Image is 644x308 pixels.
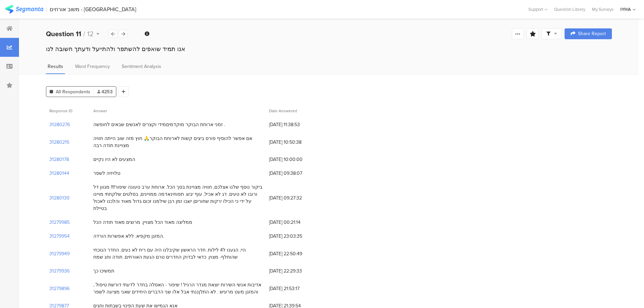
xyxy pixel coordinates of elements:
section: 31280144 [49,170,69,177]
span: Word Frequency [75,63,110,70]
div: היי, הגענו ל4 לילות. חדר הראשון שקיבלנו היה עם ריח לא נעים. החדר הנוכחי שהוחלף- מצוין. כדאי לבדוק... [93,246,262,261]
section: 31280276 [49,121,70,128]
span: [DATE] 09:27:32 [269,194,323,202]
section: 31280215 [49,139,69,146]
span: [DATE] 00:21:14 [269,219,323,226]
span: [DATE] 22:50:49 [269,250,323,257]
div: | [46,5,47,13]
span: Answer [93,108,107,114]
span: [DATE] 21:53:17 [269,285,323,292]
section: 31279985 [49,219,70,226]
span: All Respondents [56,88,90,95]
span: Date Answered [269,108,297,114]
span: 12 [87,29,94,39]
div: אדיבות אנשי השירות יוצאת מגדר הרגיל ! שיפור - האסלה בחדר לדעתי דורשת טיפול , והמזגן מעט מרעיש . ל... [93,281,262,295]
div: המזגן מקפיא. ללא אפשרות הורדה. [93,233,164,240]
span: Share Report [578,31,606,36]
div: המצעים לא היו נקיים [93,156,135,163]
span: Results [48,63,63,70]
span: / [83,29,85,39]
div: ביקור נוסף שלנו אצלכם, חוויה מצויינת בסך הכל. ארוחת ערב טעונה שיפור!!!! מגוון דל ורובו לא טעים. ד... [93,184,262,212]
div: אנו תמיד שואפים להשתפר ולהתייעל ודעתך חשובה לנו [46,45,612,53]
span: [DATE] 23:03:35 [269,233,323,240]
a: My Surveys [589,6,617,13]
section: 31279954 [49,233,70,240]
div: משוב אורחים - [GEOGRAPHIC_DATA] [50,6,136,13]
section: 31280130 [49,194,70,202]
span: 4253 [97,88,113,95]
span: Response ID [49,108,72,114]
span: [DATE] 10:50:38 [269,139,323,146]
div: זמני ארוחת הבוקר מוקדמיםמידי וקצרים לאנשים שבאים לחופשה . [93,121,225,128]
div: אם אפשר להוסיף פורס ביצים קשות לארוחת הבוקר🙏 חוץ מזה שוב הייתה חוויה מצויינת תודה רבה [93,135,262,149]
section: 31279896 [49,285,70,292]
div: Support [528,4,547,15]
a: Question Library [551,6,589,13]
div: ממליצה מאוד הכל מצויין. מרוצים מאוד תודה הכל [93,219,192,226]
section: 31279936 [49,267,70,275]
span: [DATE] 10:00:00 [269,156,323,163]
div: טלויזיה לשפר [93,170,120,177]
img: segmanta logo [5,5,43,14]
span: [DATE] 09:38:07 [269,170,323,177]
section: 31280178 [49,156,69,163]
b: Question 11 [46,29,81,39]
span: [DATE] 11:38:53 [269,121,323,128]
span: [DATE] 22:29:33 [269,267,323,275]
span: Sentiment Analysis [122,63,161,70]
div: IYHA [620,6,631,13]
div: תמשיכו כך [93,267,114,275]
section: 31279949 [49,250,70,257]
